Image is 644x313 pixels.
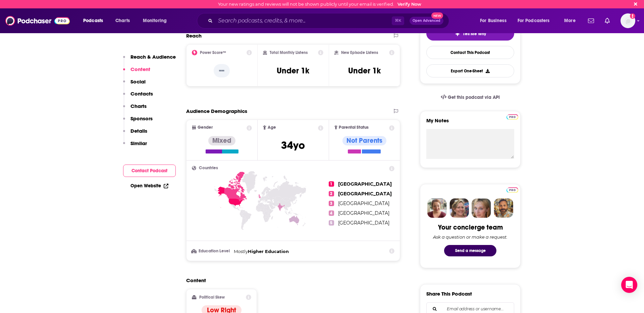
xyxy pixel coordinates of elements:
[427,198,447,218] img: Sydney Profile
[203,13,455,28] div: Search podcasts, credits, & more...
[413,19,440,22] span: Open Advanced
[78,15,112,26] button: open menu
[338,220,389,226] span: [GEOGRAPHIC_DATA]
[392,16,404,25] span: ⌘ K
[130,115,153,122] p: Sponsors
[342,136,386,145] div: Not Parents
[199,295,225,300] h2: Political Skew
[585,15,597,26] a: Show notifications dropdown
[518,16,550,25] span: For Podcasters
[186,33,202,39] h2: Reach
[448,95,500,100] span: Get this podcast via API
[130,103,147,109] p: Charts
[463,31,486,37] span: Tell Me Why
[130,140,147,146] p: Similar
[248,249,289,254] span: Higher Education
[341,50,378,55] h2: New Episode Listens
[200,50,226,55] h2: Power Score™
[234,249,248,254] span: Mostly
[329,181,334,187] span: 1
[130,54,176,60] p: Reach & Audience
[506,187,518,193] img: Podchaser Pro
[621,277,637,293] div: Open Intercom Messenger
[348,66,381,76] h3: Under 1k
[564,16,576,25] span: More
[480,16,506,25] span: For Business
[426,64,514,77] button: Export One-Sheet
[506,113,518,120] a: Pro website
[338,191,392,197] span: [GEOGRAPHIC_DATA]
[138,15,175,26] button: open menu
[130,90,153,97] p: Contacts
[111,15,134,26] a: Charts
[123,90,153,103] button: Contacts
[602,15,612,26] a: Show notifications dropdown
[208,136,235,145] div: Mixed
[438,223,503,232] div: Your concierge team
[130,128,147,134] p: Details
[214,64,230,77] p: --
[5,14,70,27] img: Podchaser - Follow, Share and Rate Podcasts
[130,66,150,72] p: Content
[506,186,518,193] a: Pro website
[630,13,635,19] svg: Email not verified
[475,15,515,26] button: open menu
[426,26,514,41] button: tell me why sparkleTell Me Why
[472,198,491,218] img: Jules Profile
[338,210,389,216] span: [GEOGRAPHIC_DATA]
[186,277,395,284] h2: Content
[339,125,369,130] span: Parental Status
[123,115,153,128] button: Sponsors
[123,165,176,177] button: Contact Podcast
[123,78,146,91] button: Social
[444,245,496,256] button: Send a message
[115,16,130,25] span: Charts
[123,128,147,140] button: Details
[506,114,518,120] img: Podchaser Pro
[123,140,147,152] button: Similar
[329,201,334,206] span: 3
[215,15,392,26] input: Search podcasts, credits, & more...
[329,191,334,196] span: 2
[621,13,635,28] button: Show profile menu
[621,13,635,28] span: Logged in as Castillo1864
[218,2,421,7] div: Your new ratings and reviews will not be shown publicly until your email is verified.
[270,50,308,55] h2: Total Monthly Listens
[199,166,218,170] span: Countries
[494,198,513,218] img: Jon Profile
[433,234,507,240] div: Ask a question or make a request.
[397,2,421,7] a: Verify Now
[621,13,635,28] img: User Profile
[123,103,147,115] button: Charts
[513,15,559,26] button: open menu
[338,200,389,206] span: [GEOGRAPHIC_DATA]
[455,31,460,37] img: tell me why sparkle
[281,139,305,152] span: 34 yo
[329,220,334,226] span: 5
[329,210,334,216] span: 4
[130,78,146,85] p: Social
[186,108,247,114] h2: Audience Demographics
[198,125,213,130] span: Gender
[426,117,514,129] label: My Notes
[123,54,176,66] button: Reach & Audience
[410,17,443,25] button: Open AdvancedNew
[426,46,514,59] a: Contact This Podcast
[130,183,168,189] a: Open Website
[426,291,472,297] h3: Share This Podcast
[192,249,231,253] h3: Education Level
[83,16,103,25] span: Podcasts
[123,66,150,78] button: Content
[338,181,392,187] span: [GEOGRAPHIC_DATA]
[559,15,584,26] button: open menu
[277,66,309,76] h3: Under 1k
[449,198,469,218] img: Barbara Profile
[435,89,505,106] a: Get this podcast via API
[143,16,167,25] span: Monitoring
[431,12,443,19] span: New
[268,125,276,130] span: Age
